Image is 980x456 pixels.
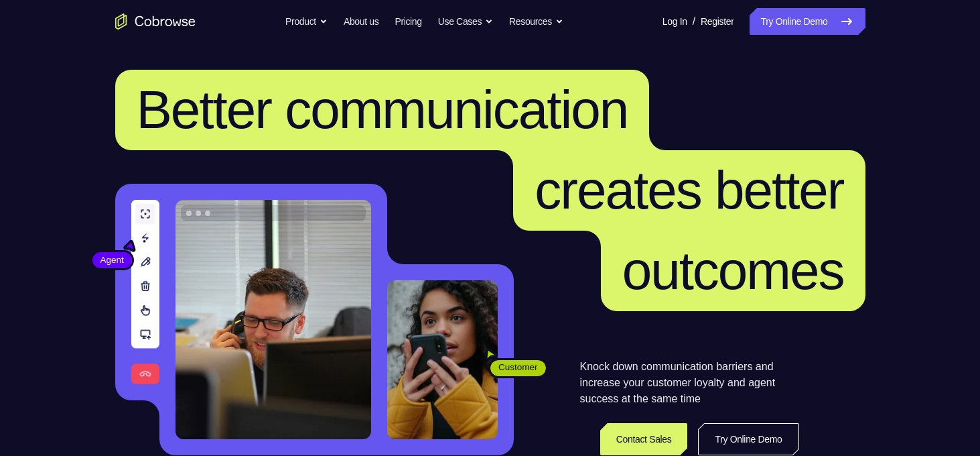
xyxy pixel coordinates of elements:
[698,423,798,455] a: Try Online Demo
[580,359,799,407] p: Knock down communication barriers and increase your customer loyalty and agent success at the sam...
[285,8,328,35] button: Product
[600,423,688,455] a: Contact Sales
[701,8,733,35] a: Register
[176,200,371,439] img: A customer support agent talking on the phone
[137,80,628,139] span: Better communication
[344,8,378,35] a: About us
[438,8,493,35] button: Use Cases
[535,160,843,220] span: creates better
[622,241,844,300] span: outcomes
[662,8,687,35] a: Log In
[750,8,865,35] a: Try Online Demo
[693,13,695,30] span: /
[395,8,421,35] a: Pricing
[387,280,498,439] img: A customer holding their phone
[509,8,563,35] button: Resources
[115,13,196,30] a: Go to the home page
